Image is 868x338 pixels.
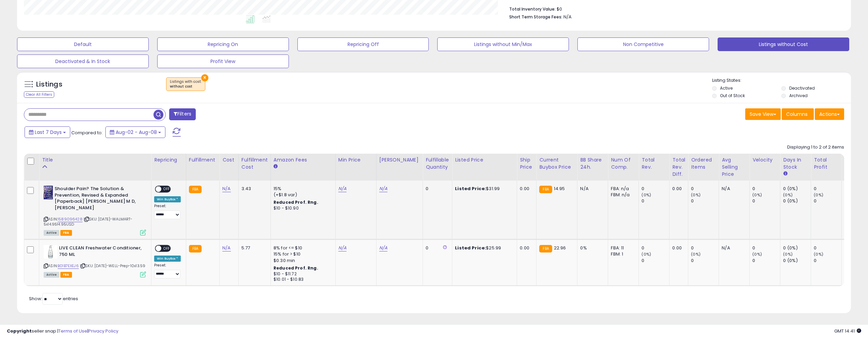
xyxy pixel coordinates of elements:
small: (0%) [783,251,793,257]
div: 0 (0%) [783,245,811,251]
div: Current Buybox Price [539,156,574,171]
b: Reduced Prof. Rng. [274,199,318,205]
button: Aug-02 - Aug-08 [105,126,165,138]
div: 0 [426,245,447,251]
div: Days In Stock [783,156,808,171]
small: (0%) [783,192,793,198]
a: Privacy Policy [88,328,118,334]
div: 15% [274,186,330,192]
div: Title [42,156,148,164]
b: Total Inventory Value: [509,6,556,12]
span: N/A [563,14,572,20]
li: $0 [509,4,839,13]
div: Min Price [338,156,373,164]
div: 0.00 [672,186,683,192]
span: Columns [786,111,808,118]
a: N/A [338,185,347,192]
div: 0 [752,198,780,204]
div: (+$1.8 var) [274,192,330,198]
div: Ordered Items [691,156,716,171]
div: Amazon Fees [274,156,333,164]
button: Last 7 Days [25,126,70,138]
div: Preset: [154,204,181,219]
span: OFF [161,186,172,192]
button: Non Competitive [577,37,709,51]
button: Listings without Cost [718,37,849,51]
div: Total Rev. Diff. [672,156,685,178]
div: Clear All Filters [24,91,54,98]
div: 0.00 [520,245,531,251]
h5: Listings [36,80,62,89]
div: 0.00 [520,186,531,192]
div: Total Profit [814,156,839,171]
span: 2025-08-16 14:41 GMT [834,328,861,334]
b: LIVE CLEAN Freshwater Conditioner, 750 ML [59,245,142,259]
div: 0% [580,245,603,251]
span: Show: entries [29,295,78,302]
button: Deactivated & In Stock [17,55,149,68]
button: Profit View [157,55,289,68]
div: 0 [814,186,841,192]
div: Win BuyBox * [154,196,181,202]
a: N/A [222,185,231,192]
small: (0%) [691,192,701,198]
button: Columns [782,108,814,120]
div: 0 [691,198,719,204]
div: 0 [691,245,719,251]
div: ASIN: [44,245,146,277]
b: Listed Price: [455,245,486,251]
div: 0 [752,258,780,264]
div: Cost [222,156,236,164]
div: $10 - $11.72 [274,271,330,277]
div: 0 (0%) [783,198,811,204]
span: FBA [60,230,72,236]
div: 5.77 [241,245,265,251]
div: 0 [642,186,669,192]
div: FBM: n/a [611,192,633,198]
div: seller snap | | [7,328,118,335]
a: N/A [379,245,387,251]
small: FBA [539,186,552,193]
img: 41uA0I0WeLL._SL40_.jpg [44,186,53,199]
div: 0 [752,186,780,192]
div: $0.30 min [274,258,330,264]
div: 0 [642,245,669,251]
span: Listings with cost : [170,79,202,89]
a: N/A [379,185,387,192]
div: ASIN: [44,186,146,235]
span: Compared to: [71,129,103,136]
div: BB Share 24h. [580,156,605,171]
small: FBA [189,186,202,193]
a: N/A [338,245,347,251]
button: Save View [745,108,781,120]
div: 0 [691,186,719,192]
div: Velocity [752,156,777,164]
div: Avg Selling Price [722,156,747,178]
small: Days In Stock. [783,171,787,177]
div: $10 - $10.90 [274,205,330,211]
div: Ship Price [520,156,533,171]
span: All listings currently available for purchase on Amazon [44,272,59,278]
img: 31walaTjSjL._SL40_.jpg [44,245,57,259]
span: 22.96 [554,245,566,251]
div: 0 [814,258,841,264]
div: Win BuyBox * [154,256,181,262]
label: Archived [789,93,808,98]
div: $25.99 [455,245,512,251]
small: (0%) [691,251,701,257]
div: N/A [722,186,744,192]
div: Num of Comp. [611,156,636,171]
div: 0 [814,245,841,251]
small: (0%) [752,251,762,257]
label: Deactivated [789,85,815,91]
button: × [201,74,208,81]
a: N/A [222,245,231,251]
div: 0 [642,258,669,264]
span: | SKU: [DATE]-WALMART-5x14.9514.95USD [44,216,133,227]
div: N/A [580,186,603,192]
b: Shoulder Pain? The Solution & Prevention, Revised & Expanded [Paperback] [PERSON_NAME] M D, [PERS... [55,186,137,213]
button: Default [17,37,149,51]
span: | SKU: [DATE]-WELL-Prep-10x13.59 [80,263,145,268]
div: FBM: 1 [611,251,633,257]
span: Last 7 Days [35,129,62,136]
